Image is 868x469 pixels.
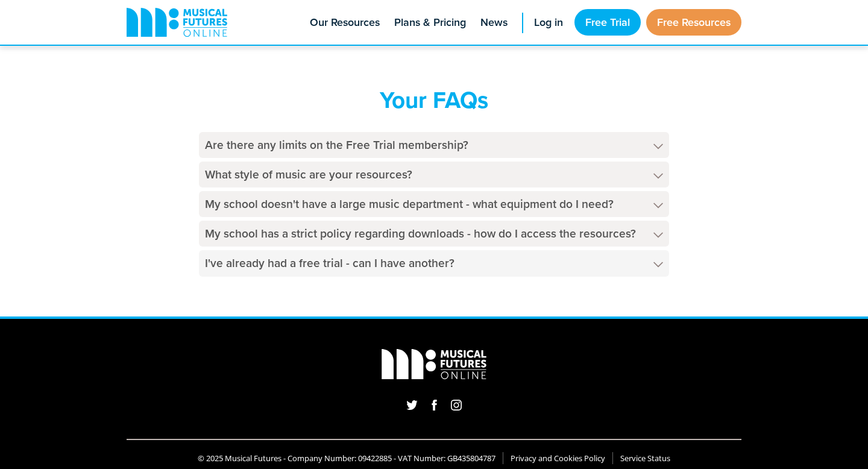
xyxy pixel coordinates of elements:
[394,14,466,31] span: Plans & Pricing
[199,132,669,158] h4: Are there any limits on the Free Trial membership?
[199,221,669,247] h4: My school has a strict policy regarding downloads - how do I access the resources?
[620,453,670,464] a: Service Status
[511,453,605,464] a: Privacy and Cookies Policy
[429,396,440,414] a: Facebook
[480,14,508,31] span: News
[199,86,669,114] h2: Your FAQs
[199,191,669,217] h4: My school doesn't have a large music department - what equipment do I need?
[574,9,641,36] a: Free Trial
[403,396,421,414] a: Twitter
[190,452,503,464] li: © 2025 Musical Futures - Company Number: 09422885 - VAT Number: GB435804787
[447,396,465,414] a: Instagram
[199,250,669,276] h4: I've already had a free trial - can I have another?
[646,9,741,36] a: Free Resources
[199,162,669,187] h4: What style of music are your resources?
[534,14,563,31] span: Log in
[310,14,380,31] span: Our Resources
